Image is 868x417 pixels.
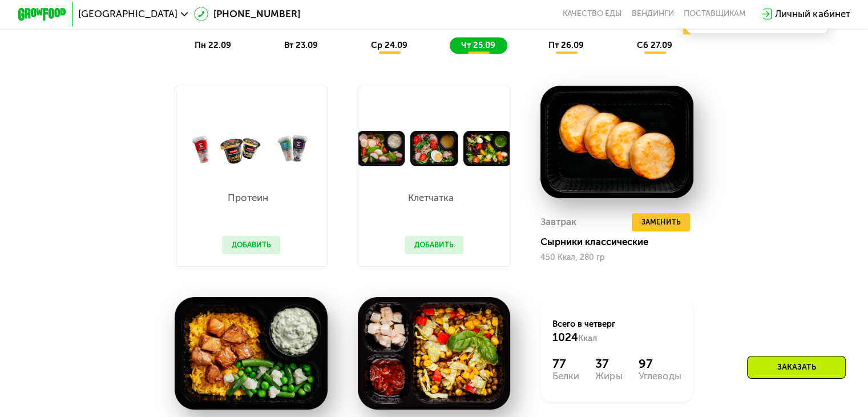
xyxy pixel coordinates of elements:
span: ср 24.09 [371,40,407,50]
a: Вендинги [632,9,674,19]
div: Углеводы [639,371,681,381]
div: поставщикам [684,9,746,19]
span: пн 22.09 [195,40,231,50]
div: Всего в четверг [552,318,681,344]
span: Заменить [641,216,680,228]
span: Ккал [578,333,597,343]
button: Добавить [222,236,281,254]
p: Протеин [222,193,275,203]
a: Качество еды [563,9,622,19]
div: Завтрак [540,213,576,231]
button: Заменить [632,213,691,231]
span: пт 26.09 [548,40,584,50]
div: 77 [552,356,579,371]
div: Сырники классические [540,236,703,248]
span: чт 25.09 [461,40,495,50]
div: Заказать [747,356,846,379]
div: 97 [639,356,681,371]
span: вт 23.09 [284,40,318,50]
span: [GEOGRAPHIC_DATA] [78,9,177,19]
div: Личный кабинет [775,7,850,21]
div: Жиры [595,371,622,381]
div: 450 Ккал, 280 гр [540,253,693,262]
a: [PHONE_NUMBER] [194,7,300,21]
span: 1024 [552,331,578,344]
div: Белки [552,371,579,381]
div: 37 [595,356,622,371]
button: Добавить [405,236,463,254]
span: сб 27.09 [637,40,672,50]
p: Клетчатка [405,193,458,203]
